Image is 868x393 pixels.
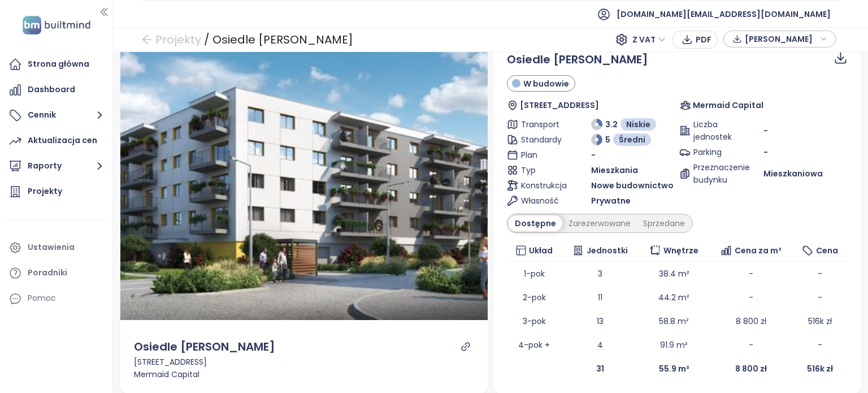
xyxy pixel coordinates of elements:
b: 516k zł [807,363,833,374]
span: - [818,339,822,351]
div: Osiedle [PERSON_NAME] [134,338,275,356]
span: Osiedle [PERSON_NAME] [507,51,648,67]
span: [DOMAIN_NAME][EMAIL_ADDRESS][DOMAIN_NAME] [617,1,831,28]
span: Mermaid Capital [693,99,763,111]
span: Własność [521,195,563,207]
span: Plan [521,149,563,161]
div: Sprzedane [637,215,691,231]
td: 44.2 m² [639,286,709,309]
span: Mieszkania [591,164,638,176]
span: Z VAT [632,31,666,48]
div: Projekty [28,184,62,198]
span: Mieszkaniowa [763,167,823,180]
span: 5 [605,133,610,146]
span: Standardy [521,133,563,146]
div: Pomoc [6,287,107,310]
b: 31 [596,363,604,374]
span: Liczba jednostek [693,118,735,143]
span: Cena za m² [735,244,782,257]
button: Raporty [6,155,107,178]
td: 3 [562,262,639,286]
span: Układ [529,244,553,257]
td: 1-pok [507,262,562,286]
td: 4-pok + [507,333,562,357]
span: [PERSON_NAME] [745,31,818,47]
div: Zarezerwowane [562,215,637,231]
div: button [730,31,830,47]
span: Prywatne [591,195,631,207]
span: Konstrukcja [521,179,563,192]
a: Strona główna [6,53,107,76]
b: 55.9 m² [659,363,689,374]
span: Przeznaczenie budynku [693,161,735,186]
td: 11 [562,286,639,309]
div: Poradniki [28,266,67,280]
td: 38.4 m² [639,262,709,286]
a: Dashboard [6,79,107,101]
div: / [204,29,210,50]
span: Typ [521,164,563,176]
span: - [749,339,753,351]
div: Osiedle [PERSON_NAME] [212,29,353,50]
a: link [461,342,471,352]
span: Średni [619,133,645,146]
b: 8 800 zł [735,363,767,374]
span: - [818,268,822,279]
span: Jednostki [587,244,628,257]
div: Aktualizacja cen [28,133,97,148]
span: 8 800 zł [736,316,766,327]
div: [STREET_ADDRESS] [134,356,475,368]
td: 3-pok [507,309,562,333]
td: 4 [562,333,639,357]
span: - [763,124,768,137]
span: PDF [696,33,711,46]
div: Ustawienia [28,240,75,254]
span: Cena [816,244,838,257]
span: Nowe budownictwo [591,179,674,192]
a: Poradniki [6,262,107,284]
span: [STREET_ADDRESS] [520,99,599,111]
span: - [818,292,822,303]
a: Projekty [6,180,107,203]
span: - [591,149,596,161]
span: arrow-left [141,34,153,45]
span: - [749,292,753,303]
div: Dostępne [509,215,562,231]
td: 58.8 m² [639,309,709,333]
span: W budowie [523,77,569,90]
span: Wnętrze [663,244,698,257]
a: Aktualizacja cen [6,129,107,152]
td: 13 [562,309,639,333]
div: Pomoc [28,291,56,305]
button: Cennik [6,104,107,127]
span: - [763,146,768,158]
img: logo [19,14,94,37]
td: 2-pok [507,286,562,309]
span: Niskie [626,118,650,131]
td: 91.9 m² [639,333,709,357]
a: arrow-left Projekty [141,29,201,50]
span: 516k zł [808,316,832,327]
div: Strona główna [28,57,89,71]
span: Parking [693,146,735,158]
a: Ustawienia [6,236,107,259]
div: Dashboard [28,83,75,97]
span: 3.2 [605,118,618,131]
span: Transport [521,118,563,131]
div: Mermaid Capital [134,368,475,381]
span: - [749,268,753,279]
button: PDF [672,31,718,49]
